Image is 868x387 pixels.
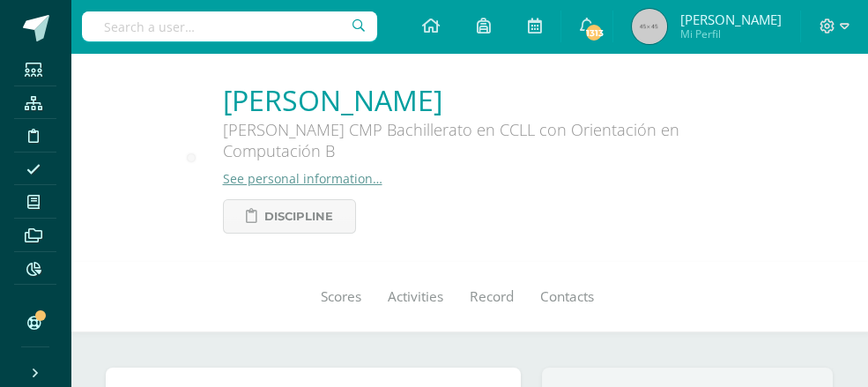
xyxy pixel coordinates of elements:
span: Discipline [264,200,333,233]
span: Record [470,287,514,306]
a: Contacts [527,262,607,332]
span: 1313 [584,23,604,42]
span: Activities [388,287,443,306]
a: [PERSON_NAME] [223,81,752,119]
a: Activities [375,262,456,332]
span: Mi Perfil [680,26,782,41]
a: Record [456,262,527,332]
div: [PERSON_NAME] CMP Bachillerato en CCLL con Orientación en Computación B [223,119,752,170]
a: Discipline [223,199,356,234]
span: Scores [321,287,361,306]
span: [PERSON_NAME] [680,11,782,28]
a: See personal information… [223,170,382,187]
span: Contacts [540,287,594,306]
a: Scores [308,262,375,332]
img: 45x45 [632,9,667,44]
input: Search a user… [82,11,377,41]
